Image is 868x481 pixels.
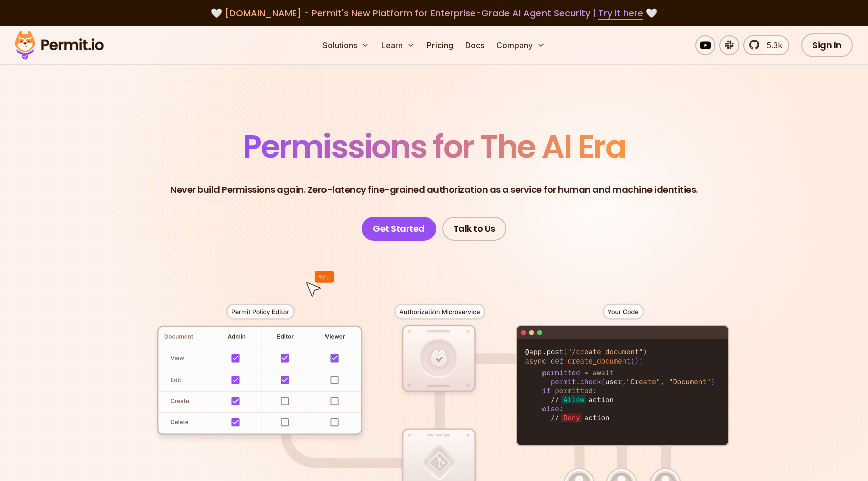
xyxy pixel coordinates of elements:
[24,6,844,20] div: 🤍 🤍
[318,35,373,55] button: Solutions
[225,7,643,19] span: [DOMAIN_NAME] - Permit's New Platform for Enterprise-Grade AI Agent Security |
[461,35,488,55] a: Docs
[598,7,643,20] a: Try it here
[442,217,506,241] a: Talk to Us
[801,33,853,57] a: Sign In
[377,35,419,55] button: Learn
[423,35,457,55] a: Pricing
[10,28,108,62] img: Permit logo
[761,39,782,51] span: 5.3k
[492,35,549,55] button: Company
[170,183,698,197] p: Never build Permissions again. Zero-latency fine-grained authorization as a service for human and...
[243,124,625,169] span: Permissions for The AI Era
[362,217,436,241] a: Get Started
[743,35,789,55] a: 5.3k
